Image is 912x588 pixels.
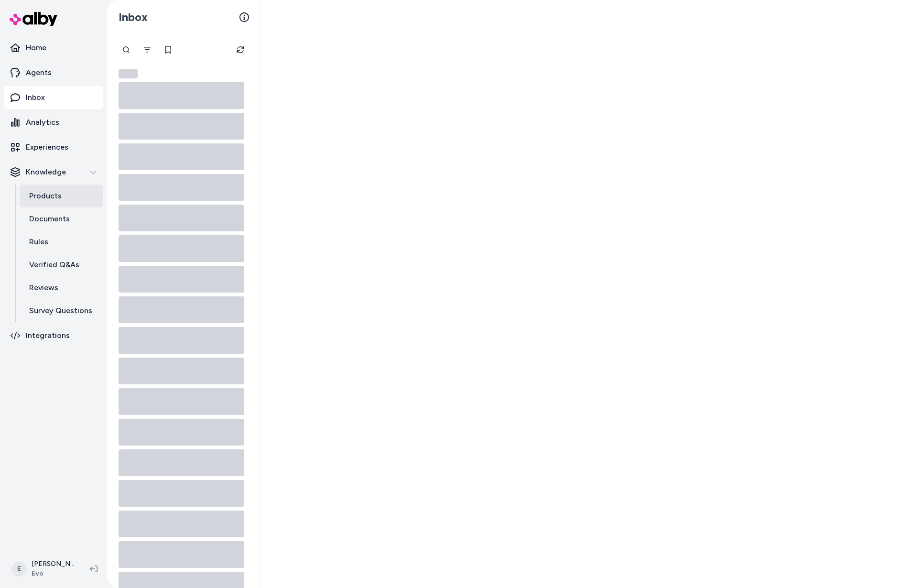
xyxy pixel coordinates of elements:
p: Survey Questions [29,305,92,316]
p: Rules [29,236,48,248]
p: Inbox [26,92,45,103]
span: E [11,561,27,577]
p: Home [26,42,46,54]
button: Filter [138,40,157,59]
p: [PERSON_NAME] [32,559,75,569]
button: Knowledge [4,161,103,184]
p: Integrations [26,330,70,341]
p: Agents [26,67,52,78]
a: Agents [4,61,103,84]
a: Documents [20,207,103,230]
span: Evo [32,569,75,578]
a: Survey Questions [20,299,103,322]
p: Documents [29,213,70,225]
a: Verified Q&As [20,253,103,276]
a: Rules [20,230,103,253]
p: Reviews [29,282,58,294]
p: Experiences [26,142,68,153]
button: Refresh [231,40,250,59]
p: Products [29,190,62,202]
a: Experiences [4,136,103,159]
p: Knowledge [26,166,66,178]
a: Inbox [4,86,103,109]
a: Analytics [4,111,103,134]
p: Analytics [26,117,59,128]
a: Home [4,36,103,59]
a: Reviews [20,276,103,299]
button: E[PERSON_NAME]Evo [6,554,82,584]
a: Products [20,185,103,207]
img: alby Logo [10,12,57,26]
p: Verified Q&As [29,259,79,271]
a: Integrations [4,324,103,347]
h2: Inbox [119,10,148,24]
